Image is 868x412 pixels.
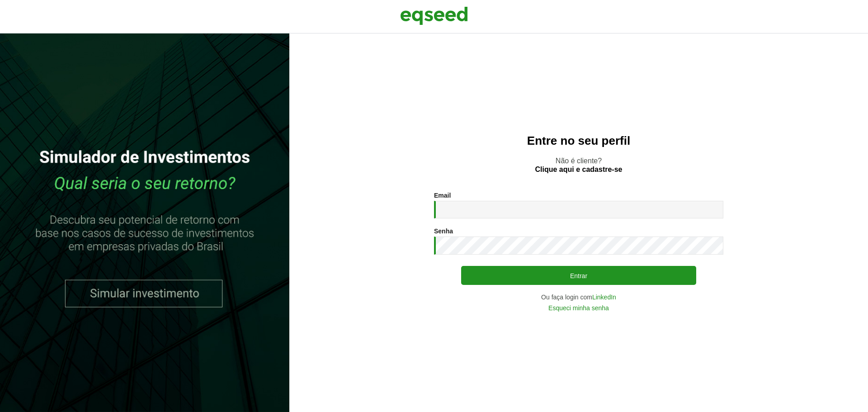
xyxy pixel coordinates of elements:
[434,228,453,234] label: Senha
[535,166,623,173] a: Clique aqui e cadastre-se
[592,294,616,300] a: LinkedIn
[307,156,850,174] p: Não é cliente?
[307,134,850,147] h2: Entre no seu perfil
[434,192,451,199] label: Email
[400,5,468,27] img: EqSeed Logo
[548,305,609,311] a: Esqueci minha senha
[461,266,696,285] button: Entrar
[434,294,723,300] div: Ou faça login com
